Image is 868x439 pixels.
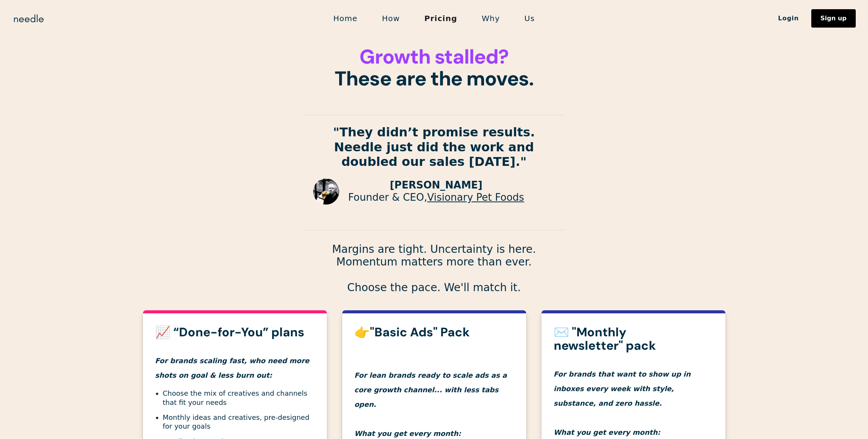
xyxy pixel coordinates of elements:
[155,357,310,379] em: For brands scaling fast, who need more shots on goal & less burn out:
[348,179,524,191] p: [PERSON_NAME]
[354,324,470,340] strong: 👉"Basic Ads" Pack
[766,12,811,25] a: Login
[155,326,315,339] h3: 📈 “Done-for-You” plans
[554,326,713,352] h3: ✉️ "Monthly newsletter" pack
[163,389,315,407] li: Choose the mix of creatives and channels that fit your needs
[348,192,524,203] p: Founder & CEO,
[554,370,691,436] em: For brands that want to show up in inboxes every week with style, substance, and zero hassle. Wha...
[412,10,469,26] a: Pricing
[811,9,856,28] a: Sign up
[321,10,370,26] a: Home
[354,371,507,437] em: For lean brands ready to scale ads as a core growth channel... with less tabs open. What you get ...
[370,10,412,26] a: How
[359,44,509,70] span: Growth stalled?
[304,46,564,90] h1: These are the moves.
[163,413,315,431] li: Monthly ideas and creatives, pre-designed for your goals
[333,125,535,169] strong: "They didn’t promise results. Needle just did the work and doubled our sales [DATE]."
[820,15,847,21] div: Sign up
[469,10,512,26] a: Why
[427,192,524,203] a: Visionary Pet Foods
[512,10,547,26] a: Us
[304,243,564,294] p: Margins are tight. Uncertainty is here. Momentum matters more than ever. Choose the pace. We'll m...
